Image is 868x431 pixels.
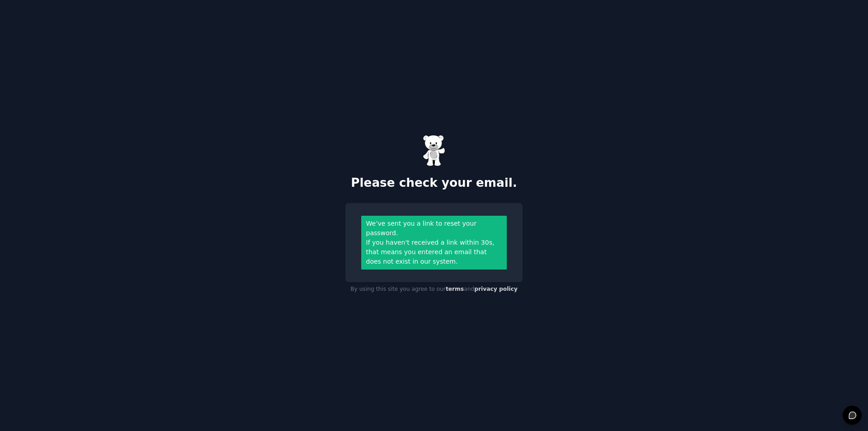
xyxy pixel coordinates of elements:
img: Gummy Bear [423,135,445,166]
a: privacy policy [474,286,518,292]
a: terms [446,286,464,292]
h2: Please check your email. [345,176,523,190]
div: By using this site you agree to our and [345,282,523,297]
div: We’ve sent you a link to reset your password. [366,219,502,238]
div: If you haven't received a link within 30s, that means you entered an email that does not exist in... [366,238,502,266]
